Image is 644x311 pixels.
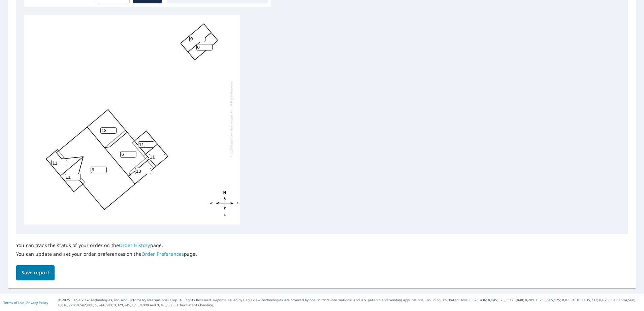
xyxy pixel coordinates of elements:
[26,300,48,305] a: Privacy Policy
[119,242,150,248] a: Order History
[16,242,197,248] p: You can track the status of your order on the page.
[16,265,55,280] button: Save report
[3,301,48,305] p: |
[22,269,49,277] span: Save report
[3,300,24,305] a: Terms of Use
[141,251,184,257] a: Order Preferences
[16,251,197,257] p: You can update and set your order preferences on the page.
[58,298,641,308] p: © 2025 Eagle View Technologies, Inc. and Pictometry International Corp. All Rights Reserved. Repo...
